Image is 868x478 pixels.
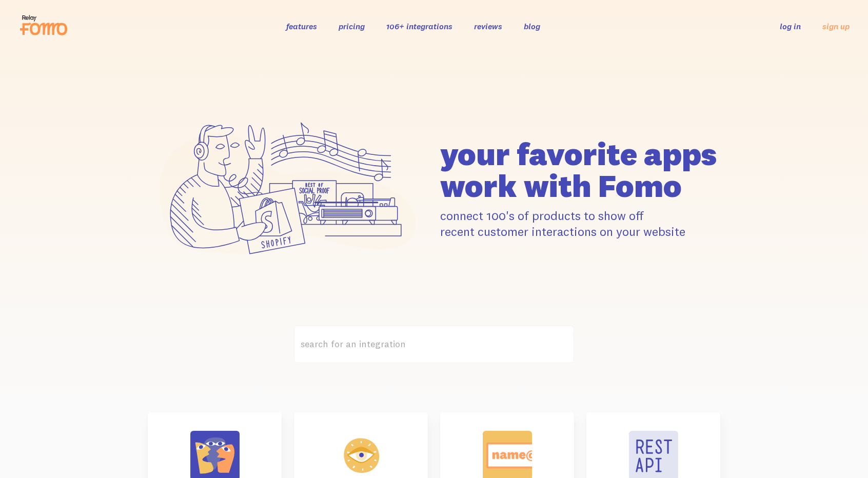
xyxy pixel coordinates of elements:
[780,21,801,31] a: log in
[524,21,540,31] a: blog
[294,326,574,363] label: search for an integration
[822,21,850,32] a: sign up
[440,208,720,240] p: connect 100's of products to show off recent customer interactions on your website
[474,21,502,31] a: reviews
[440,138,720,202] h1: your favorite apps work with Fomo
[286,21,317,31] a: features
[386,21,452,31] a: 106+ integrations
[339,21,365,31] a: pricing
